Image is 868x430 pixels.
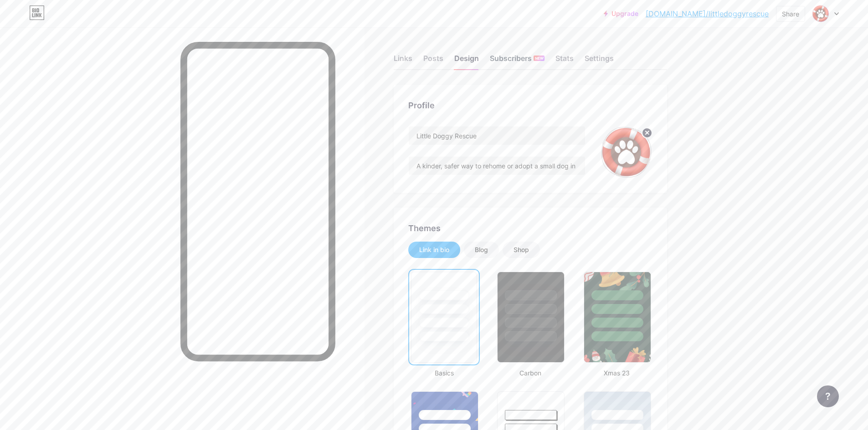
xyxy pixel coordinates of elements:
[581,368,652,378] div: Xmas 23
[408,222,652,234] div: Themes
[555,53,574,69] div: Stats
[419,245,449,254] div: Link in bio
[600,126,652,178] img: littledoggyrescue
[494,368,566,378] div: Carbon
[585,53,614,69] div: Settings
[646,8,769,19] a: [DOMAIN_NAME]/littledoggyrescue
[490,53,544,69] div: Subscribers
[408,99,652,111] div: Profile
[409,157,585,175] input: Bio
[782,9,799,19] div: Share
[454,53,479,69] div: Design
[475,245,488,254] div: Blog
[514,245,529,254] div: Shop
[394,53,412,69] div: Links
[409,126,585,145] input: Name
[812,5,829,22] img: littledoggyrescue
[408,368,480,378] div: Basics
[423,53,443,69] div: Posts
[604,10,638,17] a: Upgrade
[535,56,544,61] span: NEW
